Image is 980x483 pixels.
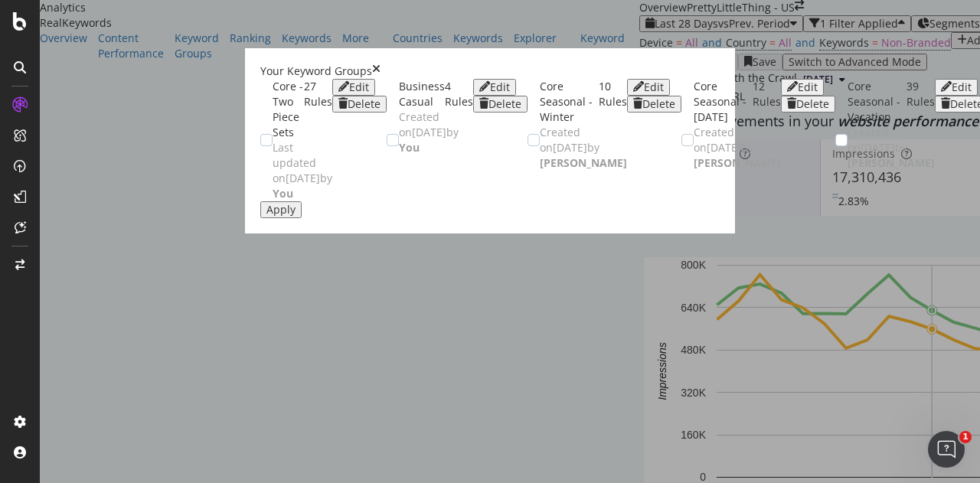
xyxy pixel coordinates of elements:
[399,109,459,155] span: Created on [DATE] by
[473,96,528,113] button: Delete
[540,79,599,125] div: Core Seasonal - Winter
[753,79,781,125] div: 12 Rules
[273,186,293,201] b: You
[332,96,387,113] button: Delete
[959,431,972,443] span: 1
[260,201,302,218] button: Apply
[694,79,753,125] div: Core Seasonal - [DATE]
[848,79,906,125] div: Core Seasonal - Vacation
[642,98,675,110] div: Delete
[372,64,381,79] div: times
[473,79,516,96] button: Edit
[848,155,935,170] b: [PERSON_NAME]
[781,79,824,96] button: Edit
[273,140,332,201] span: Last updated on [DATE] by
[349,81,369,93] div: Edit
[332,79,375,96] button: Edit
[928,431,965,468] iframe: Intercom live chat
[490,81,510,93] div: Edit
[848,125,935,170] span: Created on [DATE] by
[627,79,670,96] button: Edit
[644,81,664,93] div: Edit
[540,125,627,170] span: Created on [DATE] by
[266,204,296,216] div: Apply
[273,79,304,140] div: Core - Two Piece Sets
[445,79,473,109] div: 4 Rules
[599,79,627,125] div: 10 Rules
[627,96,681,113] button: Delete
[694,155,781,170] b: [PERSON_NAME]
[399,140,420,155] b: You
[796,98,829,110] div: Delete
[245,48,735,233] div: modal
[781,96,835,113] button: Delete
[260,64,372,79] div: Your Keyword Groups
[399,79,445,109] div: Business Casual
[348,98,381,110] div: Delete
[798,81,818,93] div: Edit
[952,81,972,93] div: Edit
[935,79,978,96] button: Edit
[304,79,332,140] div: 27 Rules
[906,79,935,125] div: 39 Rules
[694,125,781,170] span: Created on [DATE] by
[540,155,627,170] b: [PERSON_NAME]
[488,98,521,110] div: Delete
